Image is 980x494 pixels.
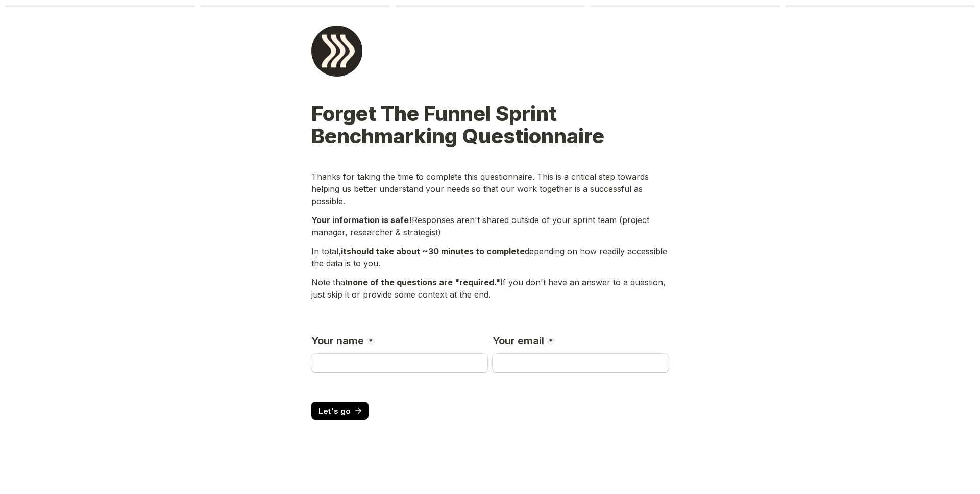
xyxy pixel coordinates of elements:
p: Note that If you don't have an answer to a question, just skip it or provide some context at the ... [311,276,669,301]
h1: Forget The Funnel Sprint Benchmarking Questionnaire [311,103,669,168]
p: Thanks for taking the time to complete this questionnaire. This is a critical step towards helpin... [311,170,669,207]
span: none of the questions are "required." [348,277,500,287]
img: Form logo [311,26,362,77]
p: Your name [311,335,364,348]
span: Let's go [318,407,351,415]
span: it [341,246,347,256]
div: Responses aren't shared outside of your sprint team (project manager, researcher & strategist) [311,212,669,242]
span: so that our work together is a successful as possible. [311,184,645,206]
input: Your email [493,354,669,372]
input: Your name [311,354,487,372]
button: Let's go [311,402,369,420]
div: In total, depending on how readily accessible the data is to you. [311,243,669,274]
span: Your information is safe! [311,215,412,225]
span: should take about ~30 minutes to complete [347,246,525,256]
p: Your email [493,335,544,348]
